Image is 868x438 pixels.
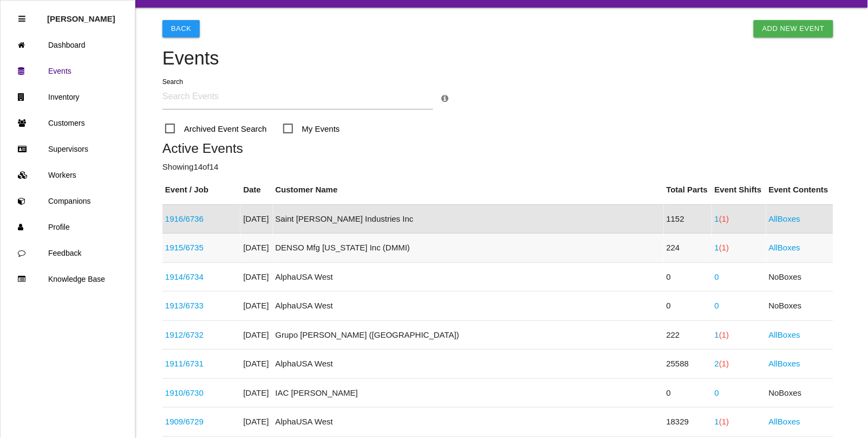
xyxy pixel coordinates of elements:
a: AllBoxes [769,330,800,339]
td: AlphaUSA West [273,292,664,321]
div: 8203J2B [165,387,238,400]
td: [DATE] [240,320,272,350]
a: 1(1) [715,243,729,252]
div: 68403783AB [165,213,238,226]
a: 2(1) [715,359,729,368]
button: Back [162,20,200,37]
th: Customer Name [273,176,664,204]
a: AllBoxes [769,417,800,426]
td: No Boxes [766,292,833,321]
a: 0 [715,272,719,281]
td: [DATE] [240,234,272,263]
a: 1912/6732 [165,330,204,339]
a: 1(1) [715,214,729,223]
td: [DATE] [240,262,272,292]
a: Workers [1,162,135,188]
td: 0 [664,262,712,292]
a: AllBoxes [769,359,800,368]
div: S2066-00 [165,416,238,428]
p: Rosie Blandino [47,6,115,23]
td: 0 [664,378,712,408]
div: S2700-00 [165,271,238,284]
a: Inventory [1,84,135,110]
p: Showing 14 of 14 [162,161,833,173]
a: 0 [715,301,719,310]
span: (1) [719,330,729,339]
span: My Events [283,122,340,136]
a: 1916/6736 [165,214,204,223]
td: 222 [664,320,712,350]
td: DENSO Mfg [US_STATE] Inc (DMMI) [273,234,664,263]
a: Dashboard [1,32,135,58]
a: 1915/6735 [165,243,204,252]
a: 1913/6733 [165,301,204,310]
a: Search Info [441,94,448,103]
td: IAC [PERSON_NAME] [273,378,664,408]
span: Archived Event Search [165,122,267,136]
th: Total Parts [664,176,712,204]
a: 1911/6731 [165,359,204,368]
a: 1(1) [715,330,729,339]
td: [DATE] [240,378,272,408]
th: Event Shifts [712,176,766,204]
td: [DATE] [240,292,272,321]
th: Event / Job [162,176,240,204]
th: Event Contents [766,176,833,204]
td: 224 [664,234,712,263]
td: [DATE] [240,408,272,437]
a: 1909/6729 [165,417,204,426]
a: 1910/6730 [165,388,204,397]
a: 0 [715,388,719,397]
span: (1) [719,243,729,252]
span: (1) [719,417,729,426]
a: Events [1,58,135,84]
td: No Boxes [766,262,833,292]
a: 1(1) [715,417,729,426]
td: 18329 [664,408,712,437]
h5: Active Events [162,141,833,156]
label: Search [162,77,183,87]
td: [DATE] [240,350,272,379]
td: AlphaUSA West [273,350,664,379]
td: Grupo [PERSON_NAME] ([GEOGRAPHIC_DATA]) [273,320,664,350]
td: AlphaUSA West [273,262,664,292]
a: AllBoxes [769,243,800,252]
a: Knowledge Base [1,266,135,292]
a: AllBoxes [769,214,800,223]
th: Date [240,176,272,204]
input: Search Events [162,85,433,110]
div: WS ECM Hose Clamp [165,242,238,254]
td: AlphaUSA West [273,408,664,437]
a: Companions [1,188,135,214]
td: Saint [PERSON_NAME] Industries Inc [273,204,664,234]
a: Customers [1,110,135,136]
h4: Events [162,48,833,69]
td: 0 [664,292,712,321]
td: 25588 [664,350,712,379]
span: (1) [719,359,729,368]
a: Profile [1,214,135,240]
td: 1152 [664,204,712,234]
td: [DATE] [240,204,272,234]
td: No Boxes [766,378,833,408]
a: Add New Event [754,20,833,37]
div: S1638 [165,300,238,312]
a: Feedback [1,240,135,266]
a: 1914/6734 [165,272,204,281]
span: (1) [719,214,729,223]
div: F17630B [165,358,238,370]
div: Counsels [165,329,238,342]
a: Supervisors [1,136,135,162]
div: Close [18,6,25,32]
